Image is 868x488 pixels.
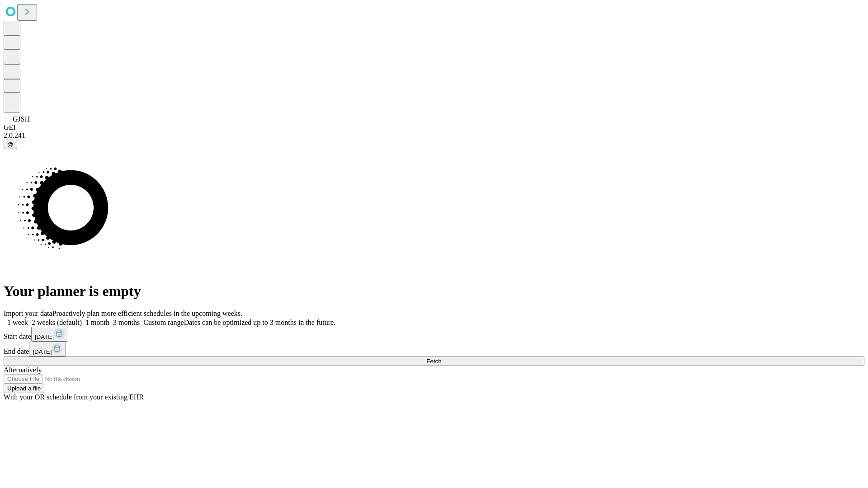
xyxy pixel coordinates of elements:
button: [DATE] [31,327,68,342]
h1: Your planner is empty [4,283,864,300]
div: GEI [4,123,864,131]
span: Custom range [143,319,184,326]
button: Upload a file [4,384,44,393]
span: 1 month [85,319,109,326]
span: @ [7,141,14,148]
span: 3 months [113,319,140,326]
span: [DATE] [35,333,54,340]
span: GJSH [13,115,30,123]
span: Dates can be optimized up to 3 months in the future. [184,319,335,326]
div: 2.0.241 [4,131,864,140]
button: [DATE] [29,342,66,357]
span: 2 weeks (default) [32,319,82,326]
button: @ [4,140,17,149]
span: With your OR schedule from your existing EHR [4,393,144,401]
span: Alternatively [4,366,42,374]
div: Start date [4,327,864,342]
span: 1 week [7,319,28,326]
button: Fetch [4,357,864,366]
span: Import your data [4,310,52,317]
div: End date [4,342,864,357]
span: [DATE] [33,348,52,355]
span: Proactively plan more efficient schedules in the upcoming weeks. [52,310,242,317]
span: Fetch [426,358,441,365]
